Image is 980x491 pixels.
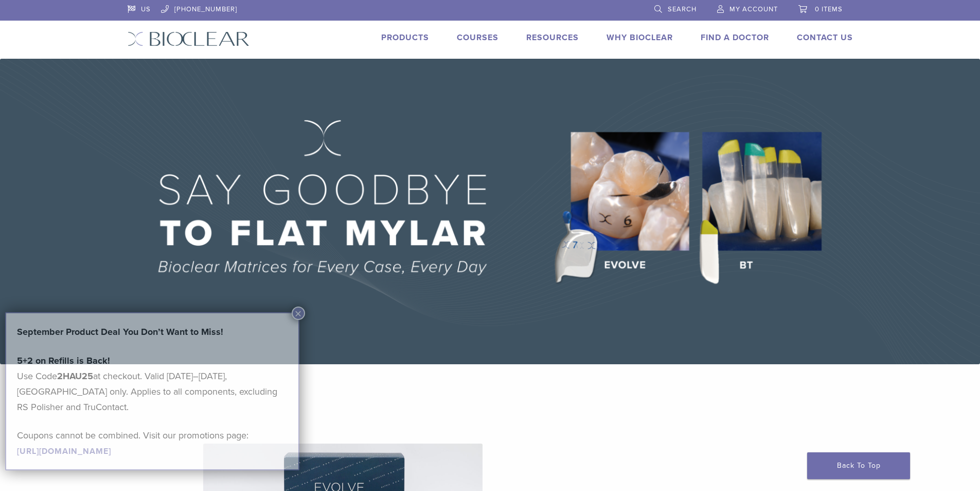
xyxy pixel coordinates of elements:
a: Back To Top [807,452,910,479]
span: 0 items [815,5,843,13]
a: [URL][DOMAIN_NAME] [17,446,111,456]
strong: 2HAU25 [57,370,93,382]
a: Products [381,32,429,43]
span: My Account [729,5,778,13]
a: Courses [457,32,498,43]
p: Coupons cannot be combined. Visit our promotions page: [17,428,288,459]
strong: 5+2 on Refills is Back! [17,355,110,366]
p: Use Code at checkout. Valid [DATE]–[DATE], [GEOGRAPHIC_DATA] only. Applies to all components, exc... [17,353,288,415]
a: Why Bioclear [607,32,673,43]
a: Resources [526,32,579,43]
a: Find A Doctor [701,32,769,43]
span: Search [668,5,697,13]
img: Bioclear [128,31,250,46]
button: Close [292,307,305,320]
a: Contact Us [797,32,853,43]
strong: September Product Deal You Don’t Want to Miss! [17,326,223,337]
